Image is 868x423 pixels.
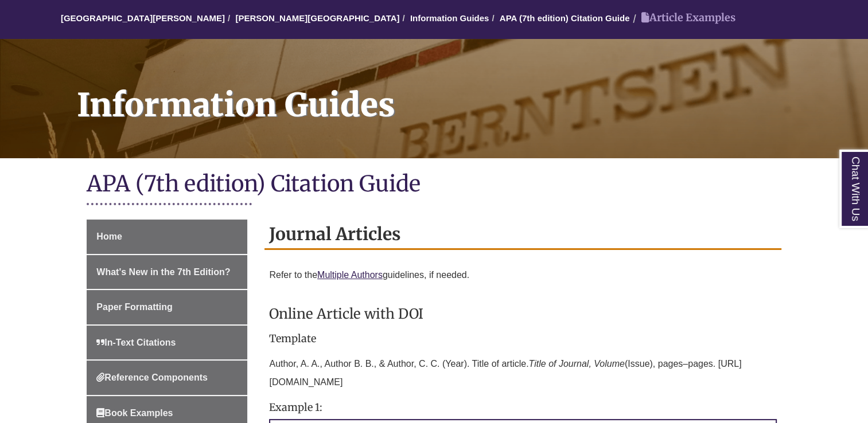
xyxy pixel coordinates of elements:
[264,220,781,250] h2: Journal Articles
[269,350,776,396] p: Author, A. A., Author B. B., & Author, C. C. (Year). Title of article. (Issue), pages–pages. [URL...
[96,302,172,312] span: Paper Formatting
[64,39,868,143] h1: Information Guides
[269,300,776,327] h3: Online Article with DOI
[61,13,225,23] a: [GEOGRAPHIC_DATA][PERSON_NAME]
[87,255,247,289] a: What's New in the 7th Edition?
[235,13,399,23] a: [PERSON_NAME][GEOGRAPHIC_DATA]
[269,333,776,344] h4: Template
[317,270,383,280] a: Multiple Authors
[96,232,122,241] span: Home
[410,13,489,23] a: Information Guides
[96,373,208,382] span: Reference Components
[87,361,247,395] a: Reference Components
[500,13,630,23] a: APA (7th edition) Citation Guide
[96,408,173,418] span: Book Examples
[87,220,247,254] a: Home
[629,10,735,26] li: Article Examples
[269,261,776,289] p: Refer to the guidelines, if needed.
[87,326,247,360] a: In-Text Citations
[96,338,176,347] span: In-Text Citations
[87,170,781,200] h1: APA (7th edition) Citation Guide
[87,290,247,324] a: Paper Formatting
[269,402,776,413] h4: Example 1:
[96,267,230,277] span: What's New in the 7th Edition?
[528,359,624,369] em: Title of Journal, Volume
